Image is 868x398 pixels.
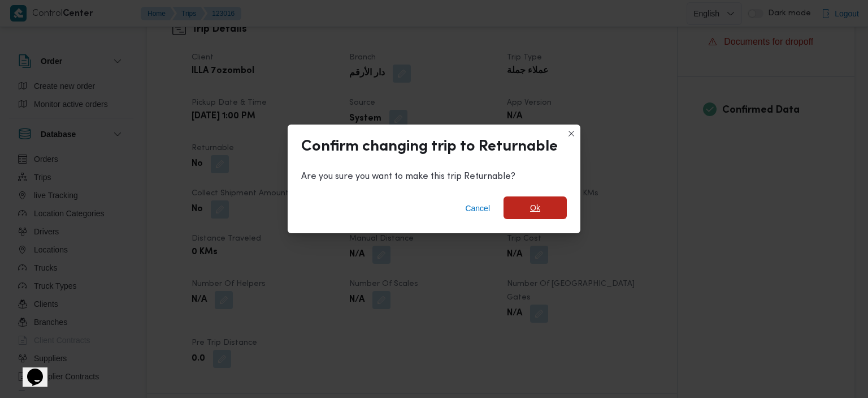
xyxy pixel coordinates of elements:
div: Are you sure you want to make this trip Returnable? [301,170,567,183]
button: Cancel [461,197,494,220]
button: Closes this modal window [565,127,578,140]
iframe: chat widget [11,353,47,387]
button: Ok [504,196,567,219]
span: Ok [530,201,540,215]
div: Confirm changing trip to Returnable [301,138,558,156]
span: Cancel [465,202,490,215]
